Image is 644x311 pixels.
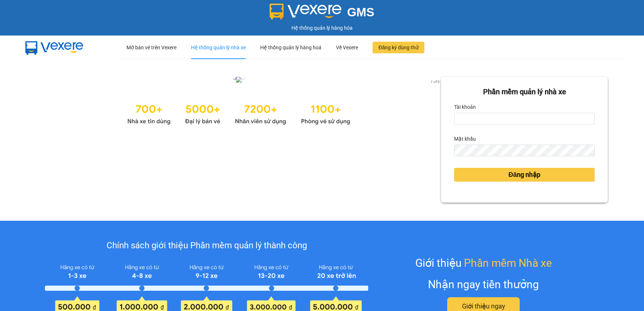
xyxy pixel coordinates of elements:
div: Hệ thống quản lý hàng hoá [260,36,321,59]
label: Tài khoản [454,101,476,113]
span: Đăng nhập [508,170,540,180]
li: slide item 1 [233,76,236,79]
li: slide item 2 [242,76,245,79]
input: Tài khoản [454,113,595,124]
a: GMS [270,11,374,17]
span: GMS [347,5,374,19]
button: Đăng ký dùng thử [373,42,424,53]
div: Về Vexere [336,36,358,59]
button: Đăng nhập [454,168,595,182]
button: next slide / item [431,77,441,85]
div: Chính sách giới thiệu Phần mềm quản lý thành công [45,239,368,253]
div: Phần mềm quản lý nhà xe [454,86,595,98]
div: Mở bán vé trên Vexere [126,36,176,59]
div: Hệ thống quản lý nhà xe [191,36,246,59]
img: Statistics.png [127,99,350,127]
span: Đăng ký dùng thử [378,43,419,51]
label: Mật khẩu [454,133,476,145]
span: Phần mềm Nhà xe [464,254,552,271]
input: Mật khẩu [454,145,595,156]
img: logo 2 [270,4,341,20]
button: previous slide / item [36,77,46,85]
div: Giới thiệu [415,254,552,271]
p: 1 of 2 [428,77,441,86]
div: Nhận ngay tiền thưởng [428,276,539,293]
img: mbUUG5Q.png [18,36,91,59]
div: Hệ thống quản lý hàng hóa [2,24,642,32]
